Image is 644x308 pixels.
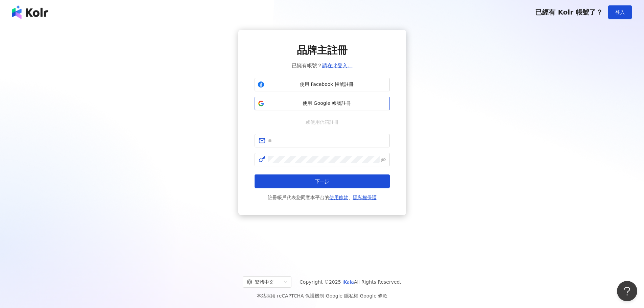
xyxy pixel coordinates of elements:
[360,293,387,299] a: Google 條款
[255,97,390,110] button: 使用 Google 帳號註冊
[608,5,632,19] button: 登入
[324,293,326,299] span: |
[257,292,387,300] span: 本站採用 reCAPTCHA 保護機制
[617,281,637,301] iframe: Help Scout Beacon - Open
[255,174,390,188] button: 下一步
[381,157,386,162] span: eye-invisible
[315,179,329,184] span: 下一步
[329,195,348,200] a: 使用條款
[322,63,353,69] a: 請在此登入。
[358,293,360,299] span: |
[353,195,377,200] a: 隱私權保護
[535,8,603,16] span: 已經有 Kolr 帳號了？
[247,277,281,287] div: 繁體中文
[267,100,387,107] span: 使用 Google 帳號註冊
[12,5,48,19] img: logo
[267,81,387,88] span: 使用 Facebook 帳號註冊
[342,279,354,285] a: iKala
[268,193,377,202] span: 註冊帳戶代表您同意本平台的 、
[300,278,401,286] span: Copyright © 2025 All Rights Reserved.
[297,43,348,57] span: 品牌主註冊
[292,62,353,70] span: 已擁有帳號？
[615,9,625,15] span: 登入
[326,293,358,299] a: Google 隱私權
[301,118,343,126] span: 或使用信箱註冊
[255,78,390,91] button: 使用 Facebook 帳號註冊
